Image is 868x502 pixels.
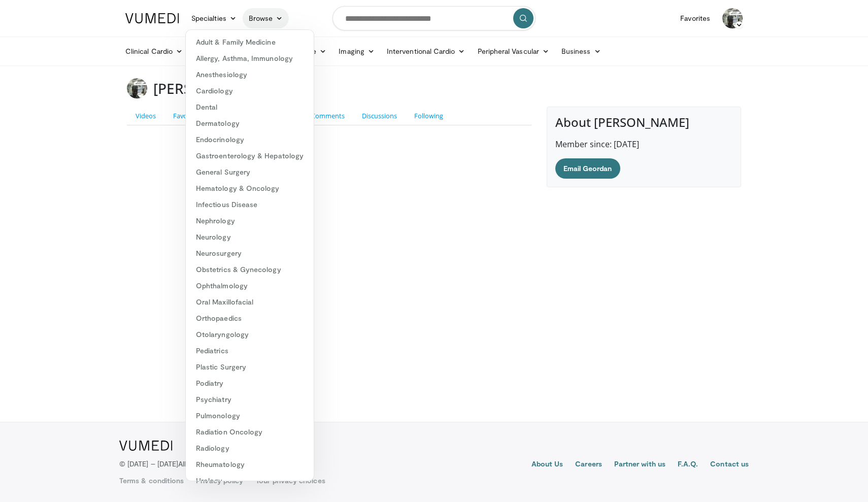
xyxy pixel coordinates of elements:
[186,213,314,229] a: Nephrology
[119,41,189,61] a: Clinical Cardio
[243,8,289,28] a: Browse
[119,459,238,469] p: © [DATE] – [DATE]
[472,41,555,61] a: Peripheral Vascular
[186,164,314,180] a: General Surgery
[186,229,314,245] a: Neurology
[185,8,243,28] a: Specialties
[186,83,314,99] a: Cardiology
[125,13,179,23] img: VuMedi Logo
[127,78,147,98] img: Avatar
[555,41,607,61] a: Business
[186,180,314,196] a: Hematology & Oncology
[186,456,314,473] a: Rheumatology
[332,41,381,61] a: Imaging
[531,459,563,471] a: About Us
[186,424,314,440] a: Radiation Oncology
[186,148,314,164] a: Gastroenterology & Hepatology
[674,8,716,28] a: Favorites
[722,8,743,28] img: Avatar
[186,408,314,424] a: Pulmonology
[710,459,749,471] a: Contact us
[119,441,173,451] img: VuMedi Logo
[186,473,314,489] a: Urology
[185,29,314,481] div: Specialties
[186,50,314,66] a: Allergy, Asthma, Immunology
[332,6,536,30] input: Search topics, interventions
[186,131,314,148] a: Endocrinology
[186,245,314,261] a: Neurosurgery
[186,359,314,375] a: Plastic Surgery
[127,107,164,125] a: Videos
[178,459,238,468] span: All rights reserved
[186,278,314,294] a: Ophthalmology
[381,41,472,61] a: Interventional Cardio
[119,476,184,486] a: Terms & conditions
[186,310,314,326] a: Orthopaedics
[186,115,314,131] a: Dermatology
[186,326,314,343] a: Otolaryngology
[186,294,314,310] a: Oral Maxillofacial
[614,459,665,471] a: Partner with us
[186,343,314,359] a: Pediatrics
[153,78,265,98] h3: [PERSON_NAME]
[186,34,314,50] a: Adult & Family Medicine
[164,107,209,125] a: Favorites
[678,459,698,471] a: F.A.Q.
[406,107,452,125] a: Following
[555,115,732,130] h4: About [PERSON_NAME]
[186,391,314,408] a: Psychiatry
[186,261,314,278] a: Obstetrics & Gynecology
[186,375,314,391] a: Podiatry
[303,107,353,125] a: Comments
[575,459,602,471] a: Careers
[555,138,732,150] p: Member since: [DATE]
[186,440,314,456] a: Radiology
[186,196,314,213] a: Infectious Disease
[186,99,314,115] a: Dental
[555,158,620,179] a: Email Geordan
[353,107,406,125] a: Discussions
[186,66,314,83] a: Anesthesiology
